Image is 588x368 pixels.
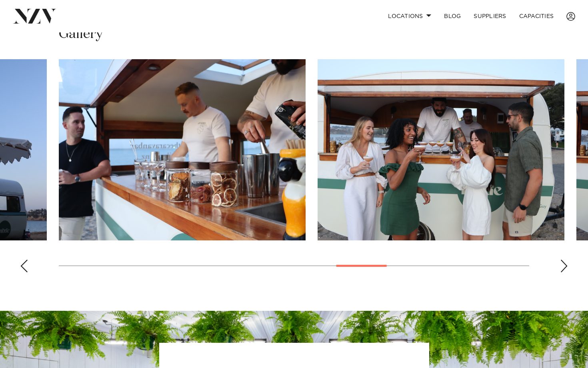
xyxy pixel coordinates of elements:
[467,8,512,25] a: SUPPLIERS
[382,8,438,25] a: Locations
[318,59,564,240] swiper-slide: 12 / 17
[513,8,560,25] a: Capacities
[59,59,306,240] swiper-slide: 11 / 17
[59,25,103,43] h2: Gallery
[13,9,56,23] img: nzv-logo.png
[438,8,467,25] a: BLOG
